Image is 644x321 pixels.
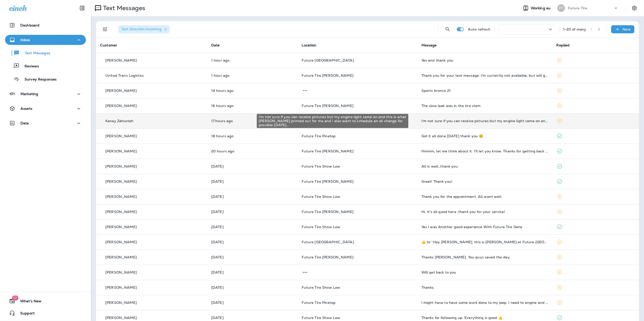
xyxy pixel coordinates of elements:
[421,316,548,320] div: Thanks for following up. Everything is good 👍
[421,270,548,274] div: Will get back to you
[421,43,437,47] span: Message
[302,179,354,184] span: Future Tire [PERSON_NAME]
[5,296,86,306] button: 17What's New
[5,47,86,58] button: Text Messages
[302,43,317,47] span: Location
[211,301,294,305] p: Aug 18, 2025 08:24 AM
[421,240,548,244] div: ​👍​ to “ Hey Ceaser, this is Anthony at Future Tire Lakeside. Just a quick heads up—your vehicle ...
[421,195,548,199] div: Thank you for the appointment. All went well.
[211,210,294,214] p: Aug 19, 2025 09:00 AM
[5,118,86,128] button: Data
[421,179,548,183] div: Great! Thank you!
[75,3,89,13] button: Collapse Sidebar
[105,195,137,199] p: [PERSON_NAME]
[302,255,354,259] span: Future Tire [PERSON_NAME]
[302,103,354,108] span: Future Tire [PERSON_NAME]
[211,134,294,138] p: Aug 20, 2025 03:33 PM
[5,308,86,318] button: Support
[421,119,548,123] div: I'm not sure if you can receive pictures but my engine light came on and this is what O'Reilly's ...
[105,240,137,244] p: [PERSON_NAME]
[100,24,110,34] button: Filters
[211,73,294,77] p: Aug 21, 2025 08:21 AM
[211,225,294,229] p: Aug 19, 2025 07:47 AM
[211,240,294,244] p: Aug 18, 2025 01:03 PM
[302,149,354,153] span: Future Tire [PERSON_NAME]
[421,104,548,108] div: The slow leak was in the tire stem
[211,43,220,47] span: Date
[421,210,548,214] div: Hi, It's all good here ,thank you for your service!
[211,164,294,168] p: Aug 20, 2025 08:22 AM
[105,179,137,183] p: [PERSON_NAME]
[557,4,565,12] div: FT
[20,121,29,125] p: Data
[5,89,86,99] button: Marketing
[623,27,631,31] p: New
[563,27,586,31] div: 1 - 20 of many
[105,58,137,62] p: [PERSON_NAME]
[12,296,18,301] span: 17
[5,20,86,30] button: Dashboard
[211,179,294,183] p: Aug 20, 2025 08:21 AM
[105,270,137,274] p: [PERSON_NAME]
[20,38,30,42] p: Inbox
[302,209,354,214] span: Future Tire [PERSON_NAME]
[101,4,145,12] p: Text Messages
[19,77,57,82] p: Survey Responses
[421,285,548,289] div: Thanks.
[105,119,133,123] p: Kanay Zahcotah
[211,119,294,123] p: Aug 20, 2025 05:07 PM
[211,89,294,93] p: Aug 20, 2025 07:56 PM
[302,134,336,138] span: Future Tire Pinetop
[211,316,294,320] p: Aug 17, 2025 03:57 PM
[568,6,587,10] p: Future Tire
[211,285,294,289] p: Aug 18, 2025 10:11 AM
[302,225,340,229] span: Future Tire Show Low
[302,73,354,78] span: Future Tire [PERSON_NAME]
[5,74,86,84] button: Survey Responses
[105,225,137,229] p: [PERSON_NAME]
[19,64,39,69] p: Reviews
[421,225,548,229] div: Yes I was Another good experience With Future Tire Gene
[421,134,548,138] div: Got it all done today thank you 😊
[105,134,137,138] p: [PERSON_NAME]
[211,255,294,259] p: Aug 18, 2025 11:46 AM
[20,23,39,27] p: Dashboard
[105,104,137,108] p: [PERSON_NAME]
[421,149,548,153] div: Hmmm, let me think about it. I'll let you know. Thanks for getting back to me.
[15,299,41,305] span: What's New
[302,164,340,169] span: Future Tire Show Low
[105,89,137,93] p: [PERSON_NAME]
[105,210,137,214] p: [PERSON_NAME]
[302,300,336,305] span: Future Tire Pinetop
[421,255,548,259] div: Thanks Eric. You guys saved the day.
[211,195,294,199] p: Aug 19, 2025 02:02 PM
[118,25,170,33] div: Text Direction:Incoming
[421,73,548,77] div: Thank you for your text message. I'm currently not available, but will get back to you as soon as...
[105,164,137,168] p: [PERSON_NAME]
[20,51,50,56] p: Text Messages
[5,103,86,114] button: Assets
[302,58,354,63] span: Future [GEOGRAPHIC_DATA]
[257,114,408,128] div: I'm not sure if you can receive pictures but my engine light came on and this is what [PERSON_NAM...
[105,255,137,259] p: [PERSON_NAME]
[105,316,137,320] p: [PERSON_NAME]
[302,240,354,244] span: Future [GEOGRAPHIC_DATA]
[630,4,639,13] button: Settings
[20,106,32,111] p: Assets
[105,301,137,305] p: [PERSON_NAME]
[302,194,340,199] span: Future Tire Show Low
[421,164,548,168] div: All is well..thank you
[105,149,137,153] p: [PERSON_NAME]
[121,27,161,31] span: Text Direction : Incoming
[211,149,294,153] p: Aug 20, 2025 02:06 PM
[421,89,548,93] div: Sports bronco 21
[15,311,35,317] span: Support
[557,43,570,47] span: Replied
[421,58,548,62] div: Yes and thank you
[468,27,490,31] p: Auto refresh
[5,35,86,45] button: Inbox
[211,270,294,274] p: Aug 18, 2025 10:24 AM
[531,6,552,10] span: Working as:
[211,104,294,108] p: Aug 20, 2025 05:36 PM
[105,285,137,289] p: [PERSON_NAME]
